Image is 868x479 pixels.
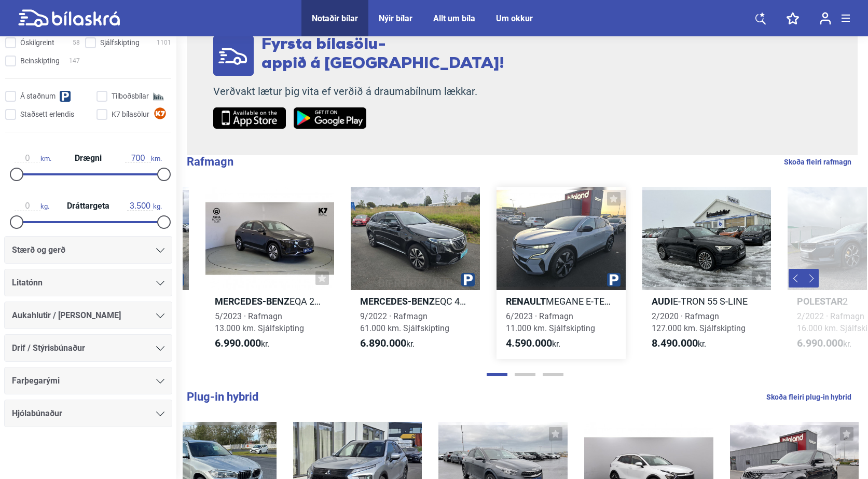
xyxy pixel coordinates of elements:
b: 4.590.000 [506,337,552,349]
a: Notaðir bílar [312,13,358,23]
p: Verðvakt lætur þig vita ef verðið á draumabílnum lækkar. [213,85,504,98]
b: Rafmagn [187,155,233,168]
b: Plug-in hybrid [187,390,258,403]
span: kr. [652,337,706,350]
span: Farþegarými [12,374,60,388]
span: kr. [360,337,415,350]
button: Previous [789,269,804,288]
a: Allt um bíla [433,13,475,23]
b: Polestar [797,296,843,307]
h2: EQC 400 4MATIC [351,295,480,307]
a: Nýir bílar [379,13,412,23]
span: Beinskipting [20,56,60,66]
span: Stærð og gerð [12,243,65,257]
button: Next [803,269,819,288]
a: Mercedes-BenzEQA 250 PURE5/2023 · Rafmagn13.000 km. Sjálfskipting6.990.000kr. [205,187,335,359]
span: km. [15,154,51,163]
h2: MEGANE E-TECH TECHNO 60KWH [497,295,626,307]
span: Aukahlutir / [PERSON_NAME] [12,308,121,323]
button: Page 1 [487,373,507,376]
img: user-login.svg [820,12,831,25]
span: km. [125,154,162,163]
span: kr. [797,337,851,350]
a: Skoða fleiri plug-in hybrid [766,390,851,404]
b: Audi [652,296,673,307]
b: Mercedes-Benz [215,296,290,307]
span: Á staðnum [20,91,56,102]
span: kg. [15,201,49,211]
span: Óskilgreint [20,37,54,48]
h2: EQA 250 PURE [205,295,335,307]
span: Drægni [72,154,104,162]
span: 1101 [157,37,171,48]
span: Dráttargeta [64,202,112,210]
b: 6.990.000 [797,337,843,349]
span: 2/2020 · Rafmagn 127.000 km. Sjálfskipting [652,311,746,333]
a: Um okkur [496,13,533,23]
button: Page 3 [543,373,563,376]
button: Page 2 [515,373,535,376]
span: kr. [506,337,560,350]
span: K7 bílasölur [112,109,149,120]
a: Skoða fleiri rafmagn [784,155,851,169]
b: 6.990.000 [215,337,261,349]
a: Mercedes-BenzEQC 400 4MATIC9/2022 · Rafmagn61.000 km. Sjálfskipting6.890.000kr. [351,187,480,359]
span: Hjólabúnaður [12,406,62,421]
b: 8.490.000 [652,337,698,349]
span: 147 [69,56,80,66]
span: 6/2023 · Rafmagn 11.000 km. Sjálfskipting [506,311,595,333]
span: kr. [215,337,269,350]
span: 9/2022 · Rafmagn 61.000 km. Sjálfskipting [360,311,449,333]
b: Renault [506,296,546,307]
span: 5/2023 · Rafmagn 13.000 km. Sjálfskipting [215,311,304,333]
span: kg. [127,201,162,211]
h2: E-TRON 55 S-LINE [642,295,771,307]
span: Fyrsta bílasölu- appið á [GEOGRAPHIC_DATA]! [261,37,504,72]
span: Sjálfskipting [100,37,140,48]
a: AudiE-TRON 55 S-LINE2/2020 · Rafmagn127.000 km. Sjálfskipting8.490.000kr. [642,187,771,359]
b: Mercedes-Benz [360,296,435,307]
b: 6.890.000 [360,337,406,349]
span: 58 [73,37,80,48]
span: Litatónn [12,276,43,290]
span: Drif / Stýrisbúnaður [12,341,85,355]
a: RenaultMEGANE E-TECH TECHNO 60KWH6/2023 · Rafmagn11.000 km. Sjálfskipting4.590.000kr. [497,187,626,359]
span: Staðsett erlendis [20,109,74,120]
span: Tilboðsbílar [112,91,149,102]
